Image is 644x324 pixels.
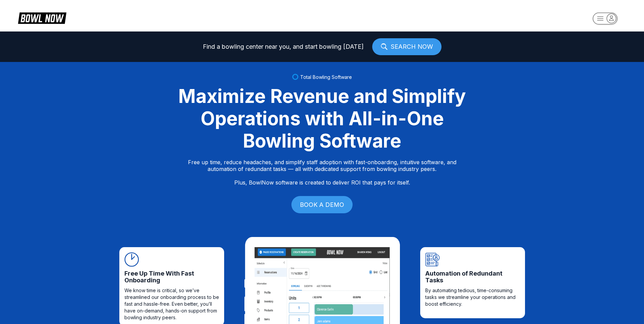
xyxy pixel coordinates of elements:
[425,270,520,284] span: Automation of Redundant Tasks
[300,74,352,80] span: Total Bowling Software
[124,287,219,321] span: We know time is critical, so we’ve streamlined our onboarding process to be fast and hassle-free....
[188,159,456,186] p: Free up time, reduce headaches, and simplify staff adoption with fast-onboarding, intuitive softw...
[203,43,364,50] span: Find a bowling center near you, and start bowling [DATE]
[124,270,219,284] span: Free Up Time With Fast Onboarding
[372,38,442,55] a: SEARCH NOW
[291,196,353,213] a: BOOK A DEMO
[425,287,520,307] span: By automating tedious, time-consuming tasks we streamline your operations and boost efficiency.
[170,85,474,152] div: Maximize Revenue and Simplify Operations with All-in-One Bowling Software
